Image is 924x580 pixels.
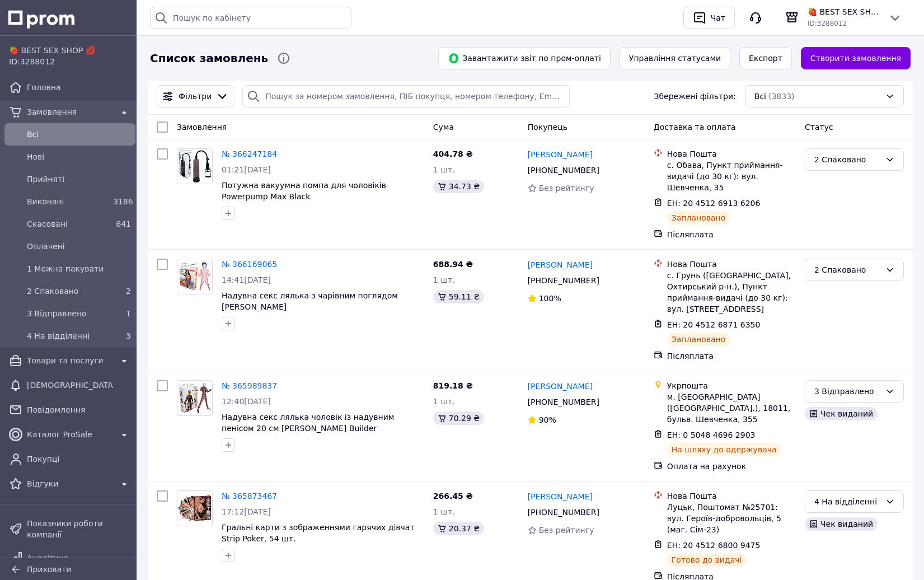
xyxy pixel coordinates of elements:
div: Готово до видачі [667,553,747,567]
img: Фото товару [177,495,212,522]
span: 1 шт. [433,165,455,174]
div: 34.73 ₴ [433,180,484,193]
a: Фото товару [177,148,213,184]
span: 🍓 BEST SEX SHOP 💋 [9,45,131,56]
img: Фото товару [177,261,212,292]
span: Нові [27,151,131,162]
span: 1 Можна пакувати [27,263,131,274]
span: Головна [27,82,131,93]
input: Пошук за номером замовлення, ПІБ покупця, номером телефону, Email, номером накладної [242,85,569,107]
span: 2 Спаковано [27,286,109,297]
button: Експорт [739,47,792,69]
span: ID: 3288012 [808,20,847,27]
span: Відгуки [27,478,113,489]
span: 14:41[DATE] [222,275,271,284]
span: Товари та послуги [27,355,113,366]
span: Без рейтингу [539,526,594,535]
span: 17:12[DATE] [222,507,271,516]
span: ID: 3288012 [9,57,55,66]
span: [PHONE_NUMBER] [528,508,599,517]
span: 641 [116,219,131,228]
button: Завантажити звіт по пром-оплаті [438,47,611,69]
span: 404.78 ₴ [433,149,473,158]
span: 4 На відділенні [27,330,109,342]
div: Нова Пошта [667,490,796,502]
div: Нова Пошта [667,148,796,160]
span: Cума [433,123,454,132]
a: [PERSON_NAME] [528,149,593,160]
span: 1 шт. [433,507,455,516]
div: 59.11 ₴ [433,290,484,303]
a: Фото товару [177,259,213,294]
input: Пошук по кабінету [150,7,351,29]
a: № 365989837 [222,381,277,390]
span: 12:40[DATE] [222,397,271,406]
div: Оплата на рахунок [667,461,796,472]
a: Надувна секс лялька з чарівним поглядом [PERSON_NAME] [222,291,398,311]
div: 20.37 ₴ [433,522,484,535]
span: 819.18 ₴ [433,381,473,390]
div: Укрпошта [667,380,796,391]
a: Створити замовлення [801,47,911,69]
div: 3 Відправлено [814,385,881,397]
span: 1 [126,309,131,318]
span: Замовлення [177,123,227,132]
span: 1 шт. [433,397,455,406]
a: Гральні карти з зображеннями гарячих дівчат Strip Poker, 54 шт. [222,523,415,543]
div: Луцьк, Поштомат №25701: вул. Героїв-добровольців, 5 (маг. Сім-23) [667,502,796,535]
button: Чат [683,7,735,29]
span: Виконані [27,196,109,207]
span: ЕН: 0 5048 4696 2903 [667,431,756,439]
span: Приховати [27,565,71,574]
span: 3186 [113,197,133,206]
span: ЕН: 20 4512 6871 6350 [667,320,761,329]
div: Чек виданий [805,407,878,420]
span: Оплачені [27,241,131,252]
a: № 366169065 [222,260,277,269]
a: Надувна секс лялька чоловік із надувним пенісом 20 см [PERSON_NAME] Builder [DEMOGRAPHIC_DATA] Doll [222,413,394,444]
div: м. [GEOGRAPHIC_DATA] ([GEOGRAPHIC_DATA].), 18011, бульв. Шевченка, 355 [667,391,796,425]
span: Повідомлення [27,404,131,415]
img: Фото товару [177,382,212,414]
div: Чат [709,10,728,26]
span: Каталог ProSale [27,429,113,440]
span: [PHONE_NUMBER] [528,276,599,285]
span: Прийняті [27,174,131,185]
div: 2 Спаковано [814,264,881,276]
a: [PERSON_NAME] [528,381,593,392]
span: [PHONE_NUMBER] [528,397,599,406]
span: 1 шт. [433,275,455,284]
a: Фото товару [177,490,213,526]
span: [PHONE_NUMBER] [528,166,599,175]
span: Всi [27,129,131,140]
span: ЕН: 20 4512 6800 9475 [667,541,761,550]
div: Заплановано [667,211,730,224]
span: Замовлення [27,106,113,118]
span: [DEMOGRAPHIC_DATA] [27,380,113,391]
span: 688.94 ₴ [433,260,473,269]
span: Аналітика [27,553,113,564]
span: Покупці [27,453,131,465]
span: 🍓 BEST SEX SHOP 💋 [808,6,879,17]
span: Покупець [528,123,567,132]
span: 01:21[DATE] [222,165,271,174]
div: 4 На відділенні [814,495,881,508]
a: Фото товару [177,380,213,416]
span: Скасовані [27,218,109,230]
span: 266.45 ₴ [433,492,473,501]
span: 3 [126,331,131,340]
a: № 366247184 [222,149,277,158]
div: 70.29 ₴ [433,411,484,425]
a: Потужна вакуумна помпа для чоловіків Powerpump Max Black [222,181,386,201]
button: Управління статусами [620,47,730,69]
span: (3833) [768,92,795,101]
span: Статус [805,123,833,132]
span: ЕН: 20 4512 6913 6206 [667,199,761,208]
span: Фільтри [179,91,212,102]
div: 2 Спаковано [814,153,881,166]
span: Список замовлень [150,50,268,67]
